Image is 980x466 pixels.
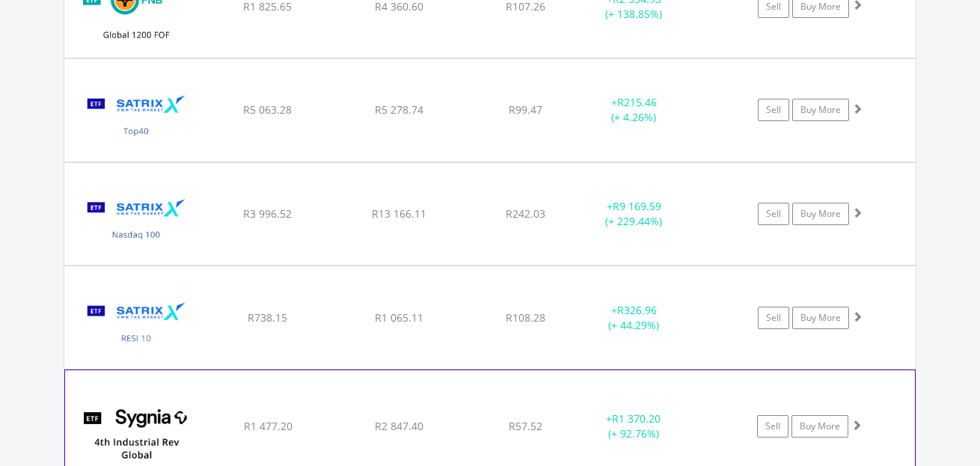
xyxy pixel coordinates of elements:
[617,303,657,317] span: R326.96
[578,199,690,229] div: + (+ 229.44%)
[758,99,789,121] a: Sell
[244,419,293,433] span: R1 477.20
[617,95,657,109] span: R215.46
[248,310,287,325] span: R738.15
[72,78,200,158] img: TFSA.STX40.png
[509,102,542,117] span: R99.47
[578,411,690,441] div: + (+ 92.76%)
[506,310,545,325] span: R108.28
[509,419,542,433] span: R57.52
[792,99,849,121] a: Buy More
[375,419,423,433] span: R2 847.40
[613,199,661,213] span: R9 169.59
[243,206,292,221] span: R3 996.52
[243,102,292,117] span: R5 063.28
[791,415,848,438] a: Buy More
[792,307,849,329] a: Buy More
[758,203,789,225] a: Sell
[72,182,200,262] img: TFSA.STXNDQ.png
[758,307,789,329] a: Sell
[372,206,426,221] span: R13 166.11
[375,102,423,117] span: R5 278.74
[578,95,690,125] div: + (+ 4.26%)
[375,310,423,325] span: R1 065.11
[578,303,690,333] div: + (+ 44.29%)
[506,206,545,221] span: R242.03
[792,203,849,225] a: Buy More
[72,285,200,365] img: TFSA.STXRES.png
[757,415,788,438] a: Sell
[612,411,661,426] span: R1 370.20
